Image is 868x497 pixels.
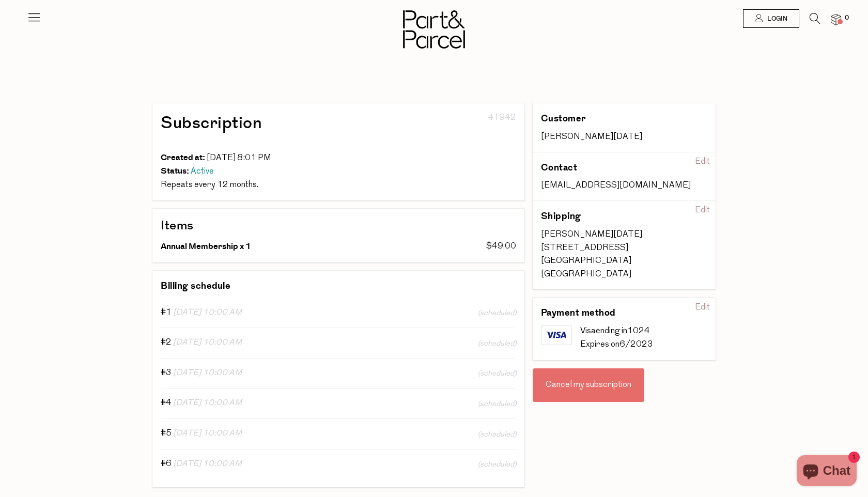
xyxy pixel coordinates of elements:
[245,240,251,253] span: 1
[403,10,465,49] img: Part&Parcel
[173,338,242,347] span: [DATE] 10:00 AM
[541,209,674,224] h3: Shipping
[478,368,516,380] span: (scheduled)
[173,369,242,377] span: [DATE] 10:00 AM
[161,181,215,189] span: Repeats every
[478,307,516,319] span: (scheduled)
[541,112,674,126] h3: Customer
[765,14,787,23] span: Login
[161,429,172,438] span: #5
[161,240,238,253] span: Annual Membership
[541,228,708,242] div: [PERSON_NAME][DATE]
[842,13,851,23] span: 0
[161,338,172,347] span: #2
[207,154,271,162] span: [DATE] 8:01 PM
[743,9,799,28] a: Login
[173,399,242,407] span: [DATE] 10:00 AM
[541,133,642,141] span: [PERSON_NAME][DATE]
[161,279,230,293] h3: Billing schedule
[402,112,516,151] div: #1942
[217,181,257,189] span: 12 months
[541,181,691,190] span: [EMAIL_ADDRESS][DOMAIN_NAME]
[161,112,394,135] h1: Subscription
[161,165,189,177] span: Status:
[541,306,674,320] h3: Payment method
[831,14,841,25] a: 0
[580,340,619,349] span: Expires on
[173,308,242,317] span: [DATE] 10:00 AM
[541,161,674,175] h3: Contact
[161,399,172,407] span: #4
[541,255,708,268] div: [GEOGRAPHIC_DATA]
[691,300,714,316] div: Edit
[541,268,708,282] div: [GEOGRAPHIC_DATA]
[533,368,644,402] div: Cancel my subscription
[161,460,172,468] span: #6
[486,242,516,251] span: $49.00
[596,327,627,335] span: ending in
[541,242,708,255] div: [STREET_ADDRESS]
[173,460,242,468] span: [DATE] 10:00 AM
[191,167,214,176] span: Active
[580,325,707,351] div: Visa 1024 6/2023
[478,459,516,471] span: (scheduled)
[478,429,516,441] span: (scheduled)
[161,179,516,192] div: .
[161,151,205,164] span: Created at:
[478,398,516,410] span: (scheduled)
[161,308,172,317] span: #1
[691,154,714,170] div: Edit
[161,217,516,235] h2: Items
[794,455,860,489] inbox-online-store-chat: Shopify online store chat
[240,240,244,253] span: x
[173,429,242,438] span: [DATE] 10:00 AM
[161,369,172,377] span: #3
[691,203,714,219] div: Edit
[478,338,516,350] span: (scheduled)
